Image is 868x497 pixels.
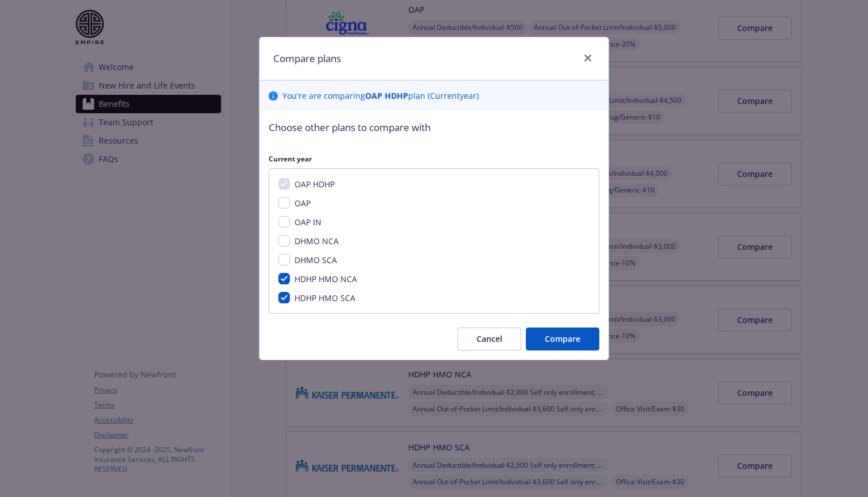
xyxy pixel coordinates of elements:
button: Cancel [458,328,521,350]
span: DHMO SCA [294,255,337,265]
p: Current year [269,154,599,164]
span: OAP IN [294,217,321,228]
span: HDHP HMO SCA [294,292,355,303]
p: You ' re are comparing plan ( Current year) [282,90,479,102]
span: HDHP HMO NCA [294,273,357,284]
h1: Compare plans [273,51,341,66]
span: OAP HDHP [294,179,335,190]
a: close [581,51,595,65]
span: OAP [294,198,311,209]
span: Compare [545,333,580,344]
b: OAP HDHP [365,90,408,101]
p: Choose other plans to compare with [269,120,599,135]
button: Compare [526,328,599,350]
span: Cancel [476,333,502,344]
span: DHMO NCA [294,236,339,246]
